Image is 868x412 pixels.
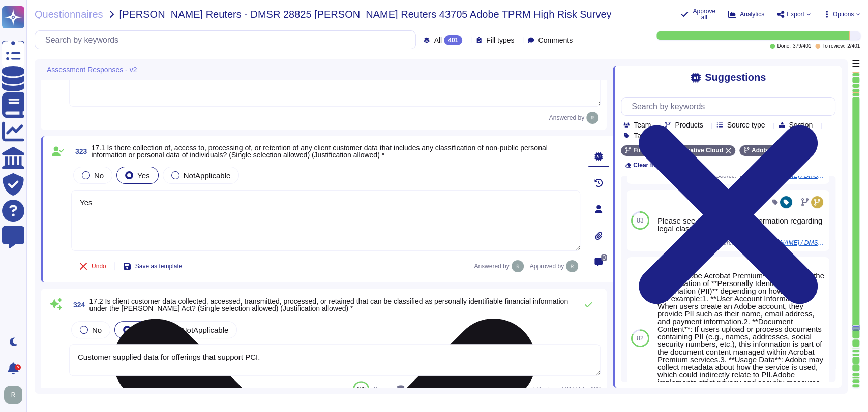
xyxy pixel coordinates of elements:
[637,335,643,341] span: 82
[357,386,366,392] span: 100
[47,66,137,73] span: Assessment Responses - v2
[588,386,601,392] span: 183
[740,11,764,17] span: Analytics
[434,37,442,44] span: All
[777,44,791,49] span: Done:
[512,260,524,272] img: user
[71,148,87,155] span: 323
[69,344,601,376] textarea: Customer supplied data for offerings that support PCI.
[486,37,514,44] span: Fill types
[40,31,415,49] input: Search by keywords
[586,112,598,124] img: user
[793,44,811,49] span: 379 / 401
[637,217,643,224] span: 83
[822,44,845,49] span: To review:
[693,8,715,20] span: Approve all
[626,98,835,115] input: Search by keywords
[69,301,85,308] span: 324
[35,9,103,19] span: Questionnaires
[728,10,764,18] button: Analytics
[847,44,860,49] span: 2 / 401
[184,171,231,180] span: NotApplicable
[538,37,573,44] span: Comments
[71,190,580,251] textarea: Yes
[4,386,22,404] img: user
[549,115,584,121] span: Answered by
[601,254,607,261] span: 0
[833,11,854,17] span: Options
[91,144,547,159] span: 17.1 Is there collection of, access to, processing of, or retention of any client customer data t...
[94,171,104,180] span: No
[787,11,804,17] span: Export
[2,384,29,406] button: user
[137,171,149,180] span: Yes
[119,9,612,19] span: [PERSON_NAME] Reuters - DMSR 28825 [PERSON_NAME] Reuters 43705 Adobe TPRM High Risk Survey
[444,35,462,45] div: 401
[566,260,578,272] img: user
[680,8,715,20] button: Approve all
[15,364,21,370] div: 5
